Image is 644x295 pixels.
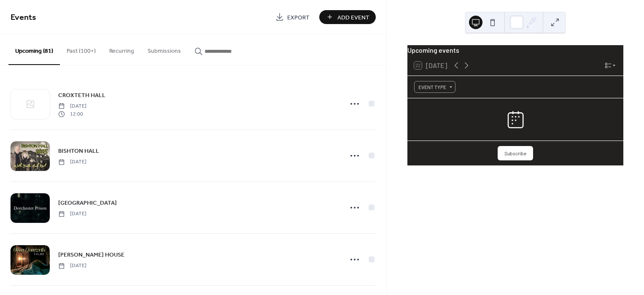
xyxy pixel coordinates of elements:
span: BISHTON HALL [58,147,99,156]
button: Recurring [102,34,141,64]
button: Past (100+) [60,34,102,64]
span: [DATE] [58,262,86,270]
span: Export [287,13,310,22]
span: [DATE] [58,210,86,218]
span: [PERSON_NAME] HOUSE [58,251,124,260]
span: 12:00 [58,110,86,118]
button: Submissions [141,34,188,64]
span: [DATE] [58,103,86,110]
a: [GEOGRAPHIC_DATA] [58,198,117,208]
span: Add Event [337,13,369,22]
a: BISHTON HALL [58,146,99,156]
a: [PERSON_NAME] HOUSE [58,250,124,260]
div: Upcoming events [407,45,623,55]
span: CROXTETH HALL [58,91,105,100]
a: CROXTETH HALL [58,90,105,100]
span: Events [11,9,36,26]
button: Add Event [319,10,376,24]
button: Upcoming (81) [8,34,60,65]
span: [GEOGRAPHIC_DATA] [58,199,117,208]
a: Export [269,10,316,24]
span: [DATE] [58,158,86,166]
button: Subscribe [498,146,533,160]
